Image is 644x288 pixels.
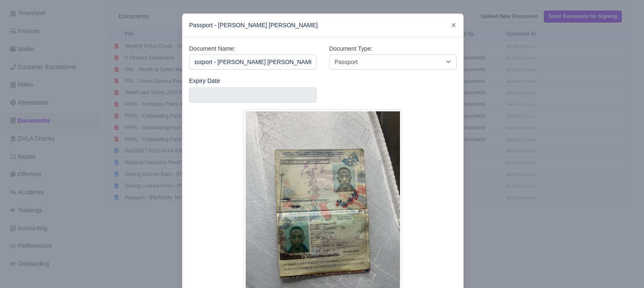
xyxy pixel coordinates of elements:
label: Document Type: [329,44,372,54]
iframe: Chat Widget [602,248,644,288]
label: Document Name: [189,44,236,54]
label: Expiry Date [189,76,220,86]
div: Passport - [PERSON_NAME] [PERSON_NAME] [182,14,463,37]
